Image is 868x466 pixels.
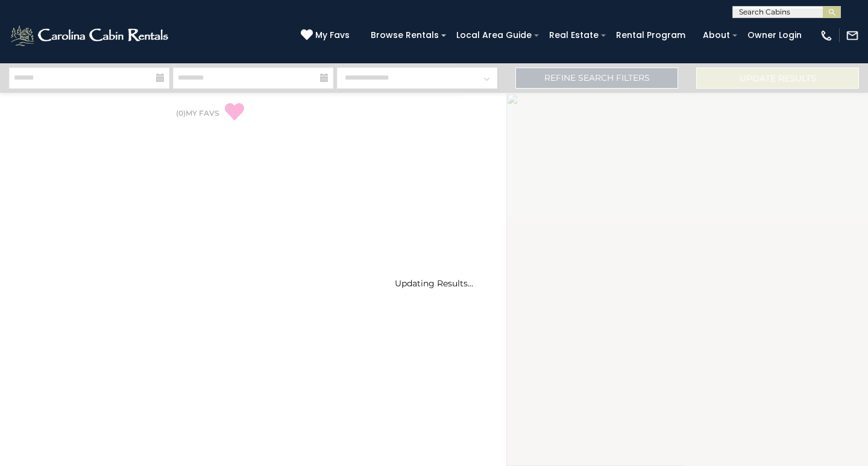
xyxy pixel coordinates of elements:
a: Browse Rentals [365,26,445,45]
img: phone-regular-white.png [820,29,833,42]
a: My Favs [301,29,353,42]
a: Owner Login [741,26,808,45]
img: White-1-2.png [9,24,172,48]
a: Local Area Guide [450,26,538,45]
span: My Favs [315,29,350,42]
a: Rental Program [610,26,691,45]
a: About [697,26,736,45]
img: mail-regular-white.png [846,29,859,42]
a: Real Estate [543,26,605,45]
